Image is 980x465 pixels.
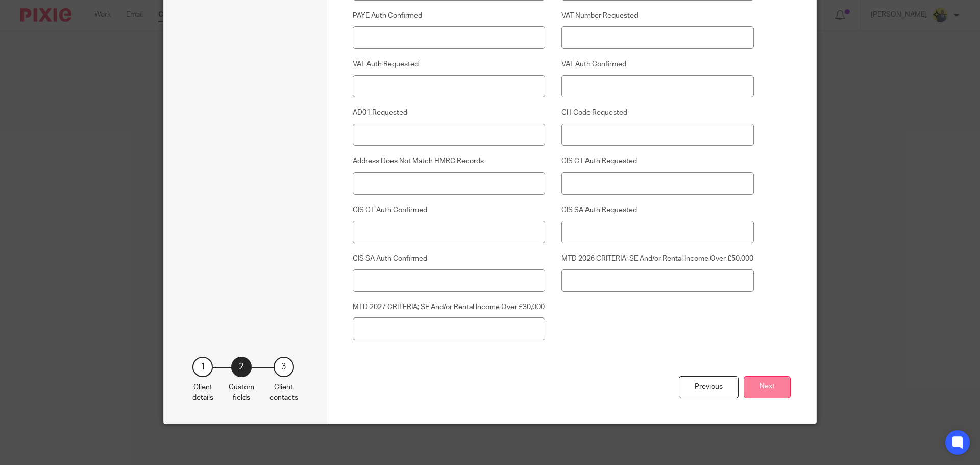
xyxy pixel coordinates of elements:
label: MTD 2027 CRITERIA; SE And/or Rental Income Over £30,000 [353,302,546,312]
p: Client details [192,382,213,403]
label: PAYE Auth Confirmed [353,11,546,21]
label: MTD 2026 CRITERIA; SE And/or Rental Income Over £50,000 [561,254,754,264]
label: CIS CT Auth Requested [561,156,754,166]
label: CIS CT Auth Confirmed [353,205,546,215]
label: CH Code Requested [561,108,754,118]
label: CIS SA Auth Confirmed [353,254,546,264]
div: 3 [274,357,294,377]
p: Custom fields [229,382,254,403]
label: Address Does Not Match HMRC Records [353,156,546,166]
div: 2 [231,357,252,377]
label: VAT Auth Confirmed [561,59,754,69]
label: AD01 Requested [353,108,546,118]
div: 1 [192,357,213,377]
div: Previous [679,376,739,398]
p: Client contacts [269,382,298,403]
label: VAT Auth Requested [353,59,546,69]
label: VAT Number Requested [561,11,754,21]
button: Next [744,376,791,398]
label: CIS SA Auth Requested [561,205,754,215]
